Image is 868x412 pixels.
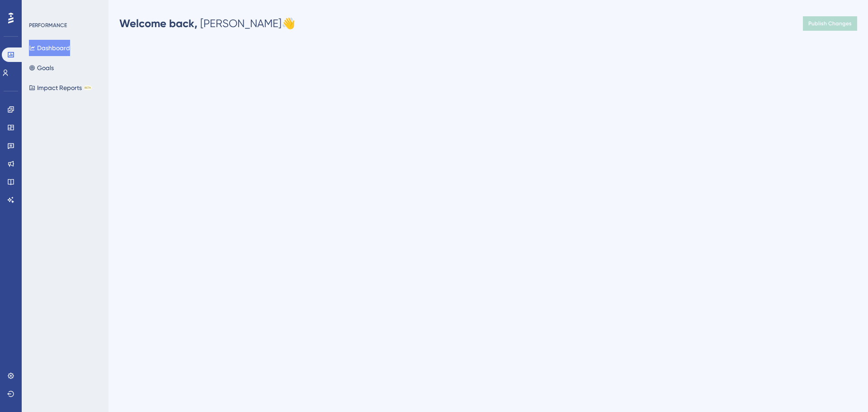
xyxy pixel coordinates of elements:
div: [PERSON_NAME] 👋 [119,16,295,31]
button: Dashboard [29,40,70,56]
button: Goals [29,60,54,76]
span: Publish Changes [808,20,852,27]
div: PERFORMANCE [29,22,67,29]
button: Publish Changes [803,16,857,31]
div: BETA [84,85,92,90]
span: Welcome back, [119,17,198,30]
button: Impact ReportsBETA [29,80,92,96]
